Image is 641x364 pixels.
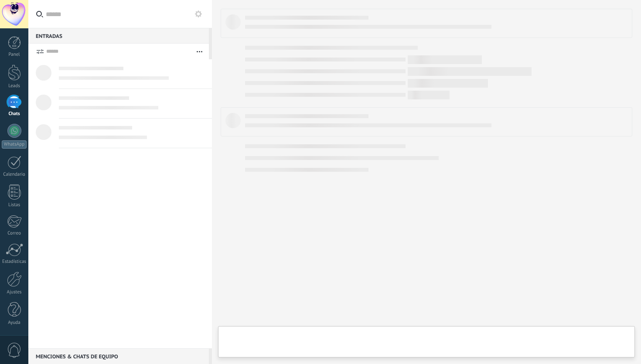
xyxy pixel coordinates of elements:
[2,172,27,177] div: Calendario
[2,289,27,295] div: Ajustes
[2,140,27,149] div: WhatsApp
[2,320,27,326] div: Ayuda
[2,83,27,89] div: Leads
[2,231,27,236] div: Correo
[2,202,27,208] div: Listas
[2,111,27,117] div: Chats
[28,28,209,44] div: Entradas
[2,52,27,58] div: Panel
[28,348,209,364] div: Menciones & Chats de equipo
[2,259,27,265] div: Estadísticas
